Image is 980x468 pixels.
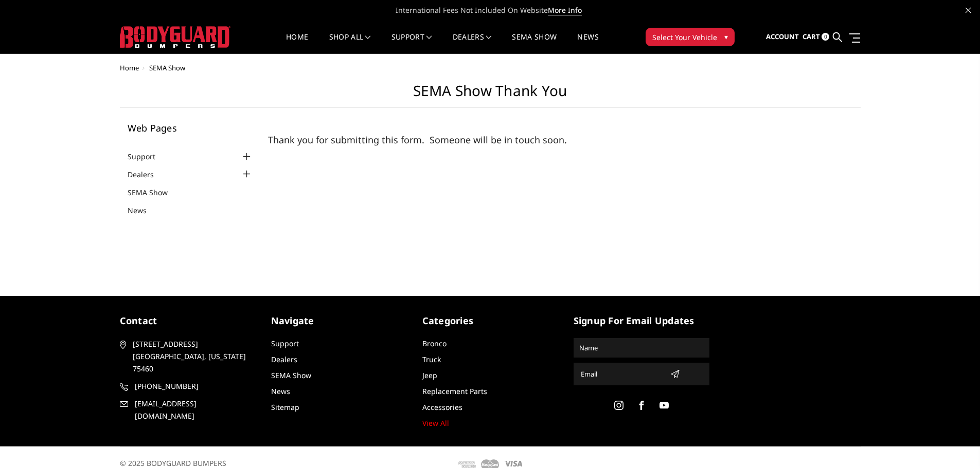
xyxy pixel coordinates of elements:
input: Email [577,366,666,382]
a: Support [271,339,299,348]
a: Support [391,33,432,53]
span: [EMAIL_ADDRESS][DOMAIN_NAME] [135,398,254,422]
a: Replacement Parts [422,386,487,396]
a: Dealers [271,354,297,364]
a: Jeep [422,370,437,380]
span: ▾ [724,31,728,42]
input: Name [575,340,708,356]
span: 0 [822,33,829,41]
span: © 2025 BODYGUARD BUMPERS [120,458,226,468]
h5: contact [120,314,256,328]
a: shop all [329,33,371,53]
a: More Info [548,5,582,15]
a: Sitemap [271,402,299,412]
img: BODYGUARD BUMPERS [120,26,230,48]
a: Home [286,33,308,53]
span: Cart [803,32,820,41]
h5: Web Pages [128,123,253,133]
h5: Categories [422,314,558,328]
a: Cart 0 [803,23,829,51]
a: Truck [422,354,441,364]
a: [PHONE_NUMBER] [120,380,256,392]
button: Select Your Vehicle [646,28,735,46]
a: SEMA Show [128,187,181,198]
span: SEMA Show [149,63,185,72]
a: Account [766,23,799,51]
a: SEMA Show [271,370,311,380]
a: Home [120,63,139,72]
a: Bronco [422,339,447,348]
a: Accessories [422,402,462,412]
span: [PHONE_NUMBER] [135,380,254,392]
font: Thank you for submitting this form. Someone will be in touch soon. [268,134,567,146]
h1: SEMA Show Thank You [120,82,861,108]
a: Dealers [453,33,492,53]
a: News [128,205,159,216]
a: Support [128,151,168,162]
a: [EMAIL_ADDRESS][DOMAIN_NAME] [120,398,256,422]
span: Account [766,32,799,41]
a: Dealers [128,169,167,180]
h5: signup for email updates [574,314,709,328]
h5: Navigate [271,314,407,328]
a: News [271,386,290,396]
a: SEMA Show [512,33,557,53]
span: [STREET_ADDRESS] [GEOGRAPHIC_DATA], [US_STATE] 75460 [133,338,252,375]
a: View All [422,418,449,428]
a: News [577,33,598,53]
span: Select Your Vehicle [652,32,717,43]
